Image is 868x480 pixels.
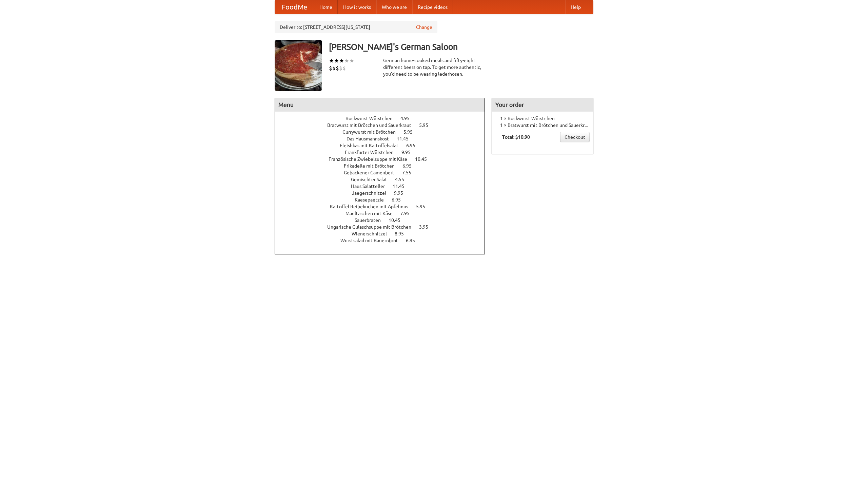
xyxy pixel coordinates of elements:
a: Help [565,0,586,14]
a: Home [314,0,338,14]
span: 5.95 [403,129,419,135]
li: 1 × Bockwurst Würstchen [495,115,590,122]
h4: Menu [275,98,485,112]
li: ★ [349,57,354,64]
a: Kartoffel Reibekuchen mit Apfelmus 5.95 [330,204,438,209]
a: Frikadelle mit Brötchen 6.95 [344,163,424,169]
a: FoodMe [275,0,314,14]
span: 3.95 [419,224,435,230]
span: Haus Salatteller [351,184,392,189]
span: 10.45 [389,217,407,223]
a: Change [416,24,432,31]
a: Recipe videos [412,0,453,14]
a: Sauerbraten 10.45 [355,217,413,223]
li: $ [336,64,339,72]
span: 7.55 [402,170,418,175]
span: 5.95 [416,204,432,209]
span: Frankfurter Würstchen [345,150,400,155]
li: $ [342,64,346,72]
span: 11.45 [393,184,411,189]
a: Checkout [560,132,590,142]
span: Wienerschnitzel [352,231,394,236]
li: ★ [334,57,339,64]
span: Französische Zwiebelsuppe mit Käse [329,156,414,162]
div: Deliver to: [STREET_ADDRESS][US_STATE] [275,21,437,33]
a: Haus Salatteller 11.45 [351,184,417,189]
span: Kartoffel Reibekuchen mit Apfelmus [330,204,415,209]
a: Who we are [376,0,412,14]
a: Französische Zwiebelsuppe mit Käse 10.45 [329,156,439,162]
b: Total: $10.90 [502,134,530,140]
span: Wurstsalad mit Bauernbrot [340,238,405,243]
span: Maultaschen mit Käse [346,211,399,216]
span: Gemischter Salat [351,177,394,182]
a: Das Hausmannskost 11.45 [347,136,421,141]
li: ★ [329,57,334,64]
span: 10.45 [415,156,434,162]
li: $ [339,64,342,72]
span: 5.95 [419,122,435,128]
a: Gemischter Salat 4.55 [351,177,417,182]
a: Kaesepaetzle 6.95 [355,197,413,203]
span: 11.45 [397,136,415,141]
span: 7.95 [400,211,416,216]
li: $ [329,64,332,72]
h3: [PERSON_NAME]'s German Saloon [329,40,593,54]
span: Gebackener Camenbert [344,170,401,175]
span: Bratwurst mit Brötchen und Sauerkraut [327,122,418,128]
a: Fleishkas mit Kartoffelsalat 6.95 [340,143,428,148]
span: 6.95 [406,143,422,148]
img: angular.jpg [275,40,322,91]
div: German home-cooked meals and fifty-eight different beers on tap. To get more authentic, you'd nee... [383,57,485,77]
span: 6.95 [402,163,418,169]
span: 9.95 [394,190,410,196]
a: Currywurst mit Brötchen 5.95 [342,129,425,135]
a: Wienerschnitzel 8.95 [352,231,416,236]
li: ★ [344,57,349,64]
li: ★ [339,57,344,64]
a: Ungarische Gulaschsuppe mit Brötchen 3.95 [327,224,441,230]
span: Frikadelle mit Brötchen [344,163,401,169]
span: 9.95 [401,150,417,155]
span: Kaesepaetzle [355,197,391,203]
span: Jaegerschnitzel [352,190,393,196]
span: Currywurst mit Brötchen [342,129,402,135]
a: Jaegerschnitzel 9.95 [352,190,416,196]
span: Das Hausmannskost [347,136,396,141]
span: Sauerbraten [355,217,388,223]
a: Gebackener Camenbert 7.55 [344,170,424,175]
span: Bockwurst Würstchen [346,116,399,121]
a: Maultaschen mit Käse 7.95 [346,211,422,216]
li: 1 × Bratwurst mit Brötchen und Sauerkraut [495,122,590,129]
span: Ungarische Gulaschsuppe mit Brötchen [327,224,418,230]
a: How it works [338,0,376,14]
span: 6.95 [392,197,408,203]
a: Bratwurst mit Brötchen und Sauerkraut 5.95 [327,122,441,128]
span: 4.55 [395,177,411,182]
a: Bockwurst Würstchen 4.95 [346,116,422,121]
span: 4.95 [400,116,416,121]
span: 6.95 [406,238,422,243]
span: Fleishkas mit Kartoffelsalat [340,143,405,148]
a: Frankfurter Würstchen 9.95 [345,150,423,155]
h4: Your order [492,98,593,112]
li: $ [332,64,336,72]
span: 8.95 [395,231,411,236]
a: Wurstsalad mit Bauernbrot 6.95 [340,238,428,243]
